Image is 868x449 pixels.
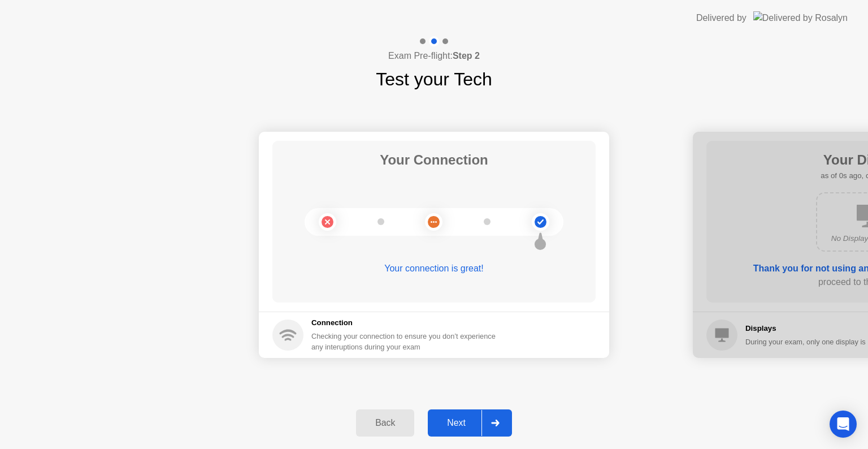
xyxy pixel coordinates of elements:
div: Your connection is great! [272,262,596,275]
h4: Exam Pre-flight: [388,49,480,63]
div: Checking your connection to ensure you don’t experience any interuptions during your exam [311,331,502,352]
div: Delivered by [696,11,747,25]
div: Next [431,418,481,428]
img: Delivered by Rosalyn [753,11,848,24]
button: Back [356,409,414,437]
h5: Connection [311,317,502,329]
div: Open Intercom Messenger [830,411,857,438]
button: Next [428,409,512,437]
div: Back [359,418,411,428]
h1: Test your Tech [376,66,492,93]
h1: Your Connection [380,150,488,170]
b: Step 2 [453,51,480,61]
